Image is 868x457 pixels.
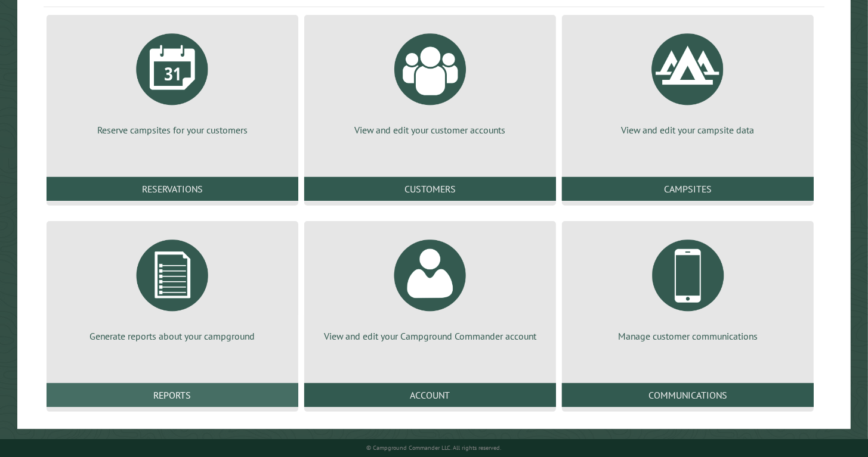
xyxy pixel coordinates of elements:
[61,123,284,136] p: Reserve campsites for your customers
[61,231,284,343] a: Generate reports about your campground
[61,329,284,343] p: Generate reports about your campground
[319,24,542,136] a: View and edit your customer accounts
[304,383,556,407] a: Account
[576,329,799,343] p: Manage customer communications
[47,383,298,407] a: Reports
[47,177,298,201] a: Reservations
[61,24,284,136] a: Reserve campsites for your customers
[319,231,542,343] a: View and edit your Campground Commander account
[576,231,799,343] a: Manage customer communications
[304,177,556,201] a: Customers
[576,24,799,136] a: View and edit your campsite data
[562,177,814,201] a: Campsites
[319,329,542,343] p: View and edit your Campground Commander account
[562,383,814,407] a: Communications
[366,444,501,452] small: © Campground Commander LLC. All rights reserved.
[576,123,799,136] p: View and edit your campsite data
[319,123,542,136] p: View and edit your customer accounts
